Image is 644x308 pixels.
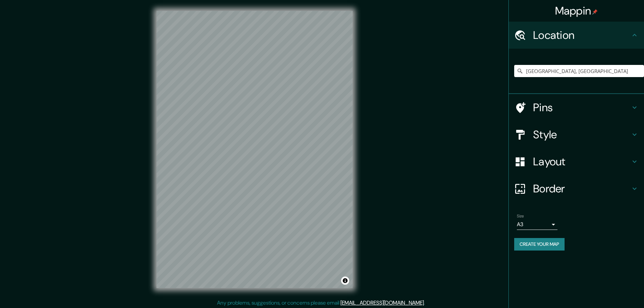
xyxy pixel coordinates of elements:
[509,94,644,121] div: Pins
[555,4,598,18] h4: Mappin
[509,22,644,49] div: Location
[341,277,349,285] button: Toggle attribution
[514,65,644,77] input: Pick your city or area
[533,28,630,42] h4: Location
[533,155,630,168] h4: Layout
[533,101,630,114] h4: Pins
[217,299,425,307] p: Any problems, suggestions, or concerns please email .
[340,299,424,306] a: [EMAIL_ADDRESS][DOMAIN_NAME]
[509,175,644,202] div: Border
[426,299,427,307] div: .
[517,213,524,219] label: Size
[533,128,630,141] h4: Style
[157,11,353,288] canvas: Map
[425,299,426,307] div: .
[592,9,598,15] img: pin-icon.png
[514,238,565,251] button: Create your map
[517,219,557,230] div: A3
[509,148,644,175] div: Layout
[533,182,630,195] h4: Border
[509,121,644,148] div: Style
[584,282,637,301] iframe: Help widget launcher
